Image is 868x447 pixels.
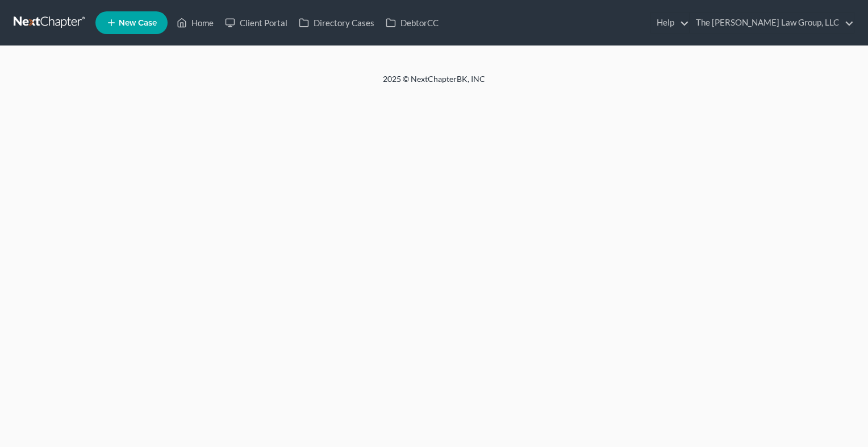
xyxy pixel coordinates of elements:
a: Home [171,13,219,33]
a: The [PERSON_NAME] Law Group, LLC [690,13,854,33]
a: Help [651,13,689,33]
a: Client Portal [219,13,293,33]
a: Directory Cases [293,13,380,33]
new-legal-case-button: New Case [95,11,168,34]
div: 2025 © NextChapterBK, INC [110,73,758,94]
a: DebtorCC [380,13,444,33]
